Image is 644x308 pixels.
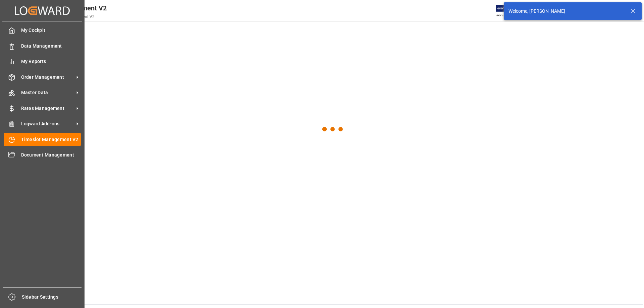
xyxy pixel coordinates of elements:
[21,89,74,96] span: Master Data
[21,43,81,50] span: Data Management
[508,8,624,15] div: Welcome, [PERSON_NAME]
[21,74,74,81] span: Order Management
[21,27,81,34] span: My Cockpit
[21,120,74,127] span: Logward Add-ons
[22,294,82,301] span: Sidebar Settings
[496,5,519,17] img: Exertis%20JAM%20-%20Email%20Logo.jpg_1722504956.jpg
[21,151,81,159] span: Document Management
[4,24,81,37] a: My Cockpit
[21,58,81,65] span: My Reports
[4,133,81,146] a: Timeslot Management V2
[21,105,74,112] span: Rates Management
[21,136,81,143] span: Timeslot Management V2
[4,39,81,52] a: Data Management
